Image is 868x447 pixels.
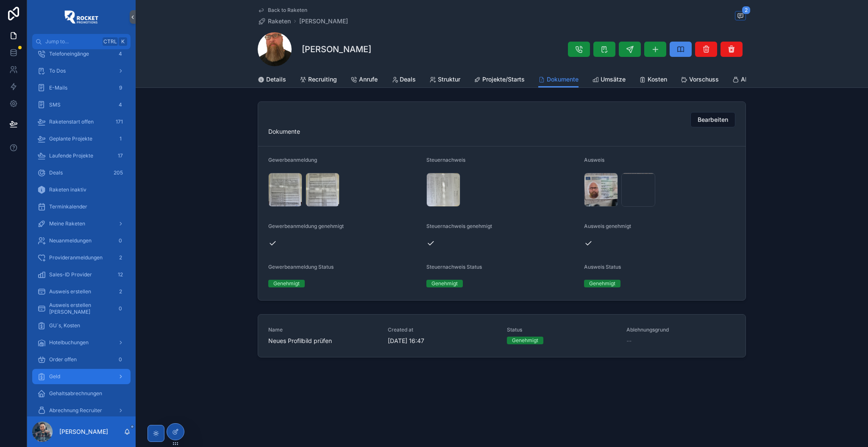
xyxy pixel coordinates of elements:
[32,352,131,367] a: Order offen0
[32,148,131,163] a: Laufende Projekte17
[115,253,125,263] div: 2
[49,51,89,57] span: Telefoneingänge
[49,302,112,315] span: Ausweis erstellen [PERSON_NAME]
[268,128,300,135] span: Dokumente
[626,337,632,345] span: --
[49,118,94,125] span: Raketenstart offen
[32,114,131,129] a: Raketenstart offen171
[103,37,118,46] span: Ctrl
[32,318,131,333] a: GU´s, Kosten
[268,7,307,14] span: Back to Raketen
[32,369,131,384] a: Geld
[115,287,125,297] div: 2
[268,264,334,270] span: Gewerbeanmeldung Status
[115,83,125,93] div: 9
[49,339,89,346] span: Hotelbuchungen
[648,75,667,84] span: Kosten
[258,72,286,89] a: Details
[64,10,98,24] img: App logo
[49,67,66,74] span: To Dos
[49,390,102,397] span: Gehaltsabrechnungen
[49,288,91,295] span: Ausweis erstellen
[49,84,67,91] span: E-Mails
[388,337,497,345] span: [DATE] 16:47
[32,301,131,316] a: Ausweis erstellen [PERSON_NAME]0
[111,168,125,178] div: 205
[438,75,460,84] span: Struktur
[266,75,286,84] span: Details
[300,72,337,89] a: Recruiting
[547,75,579,84] span: Dokumente
[32,267,131,282] a: Sales-ID Provider12
[474,72,525,89] a: Projekte/Starts
[115,151,125,161] div: 17
[32,403,131,418] a: Abrechnung Recruiter
[115,304,125,314] div: 0
[741,75,775,84] span: Abrechnung
[49,254,103,261] span: Provideranmeldungen
[639,72,667,89] a: Kosten
[299,17,348,25] span: [PERSON_NAME]
[49,322,80,329] span: GU´s, Kosten
[49,169,63,176] span: Deals
[49,203,87,210] span: Terminkalender
[742,6,751,14] span: 2
[32,250,131,265] a: Provideranmeldungen2
[400,75,416,84] span: Deals
[584,157,604,163] span: Ausweis
[32,34,131,49] button: Jump to...CtrlK
[49,237,92,244] span: Neuanmeldungen
[32,386,131,401] a: Gehaltsabrechnungen
[115,100,125,110] div: 4
[49,373,60,380] span: Geld
[391,72,416,89] a: Deals
[351,72,378,89] a: Anrufe
[32,335,131,350] a: Hotelbuchungen
[49,271,92,278] span: Sales-ID Provider
[49,356,77,363] span: Order offen
[735,11,746,22] button: 2
[115,236,125,246] div: 0
[507,326,616,333] span: Status
[258,315,746,357] a: NameNeues Profilbild prüfenCreated at[DATE] 16:47StatusGenehmigtAblehnungsgrund--
[482,75,525,84] span: Projekte/Starts
[302,43,371,55] h1: [PERSON_NAME]
[115,49,125,59] div: 4
[45,38,99,45] span: Jump to...
[32,284,131,299] a: Ausweis erstellen2
[689,75,719,84] span: Vorschuss
[538,72,579,88] a: Dokumente
[584,223,631,229] span: Ausweis genehmigt
[268,223,344,229] span: Gewerbeanmeldung genehmigt
[268,326,378,333] span: Name
[426,157,465,163] span: Steuernachweis
[49,186,86,193] span: Raketen inaktiv
[308,75,337,84] span: Recruiting
[32,216,131,231] a: Meine Raketen
[589,280,615,287] div: Genehmigt
[32,63,131,79] a: To Dos
[32,97,131,112] a: SMS4
[388,326,497,333] span: Created at
[32,199,131,214] a: Terminkalender
[32,165,131,180] a: Deals205
[49,407,102,414] span: Abrechnung Recruiter
[584,264,621,270] span: Ausweis Status
[268,337,378,345] span: Neues Profilbild prüfen
[592,72,626,89] a: Umsätze
[426,223,492,229] span: Steuernachweis genehmigt
[268,157,317,163] span: Gewerbeanmeldung
[273,280,300,287] div: Genehmigt
[32,182,131,197] a: Raketen inaktiv
[49,135,92,142] span: Geplante Projekte
[359,75,378,84] span: Anrufe
[698,115,728,124] span: Bearbeiten
[690,112,735,127] button: Bearbeiten
[27,49,136,416] div: scrollable content
[49,220,85,227] span: Meine Raketen
[115,134,125,144] div: 1
[426,264,482,270] span: Steuernachweis Status
[115,354,125,365] div: 0
[120,38,126,45] span: K
[258,17,291,25] a: Raketen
